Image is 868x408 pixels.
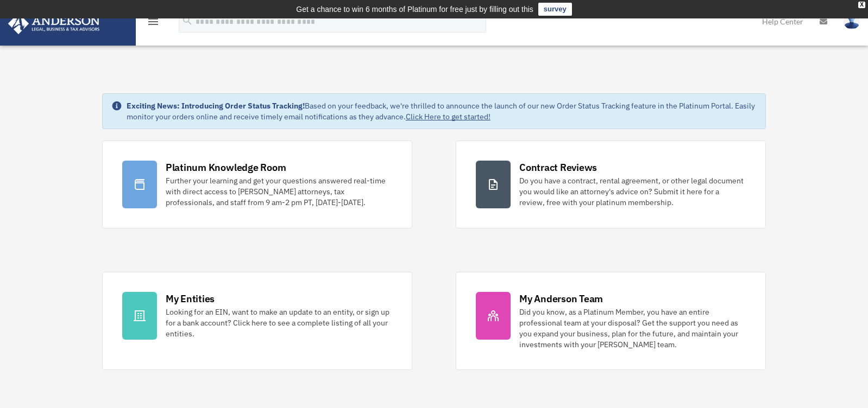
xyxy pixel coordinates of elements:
div: Do you have a contract, rental agreement, or other legal document you would like an attorney's ad... [519,175,746,208]
div: Platinum Knowledge Room [166,161,286,174]
div: Based on your feedback, we're thrilled to announce the launch of our new Order Status Tracking fe... [127,100,757,122]
a: survey [538,3,572,16]
div: My Anderson Team [519,292,603,305]
a: menu [147,19,160,28]
a: Contract Reviews Do you have a contract, rental agreement, or other legal document you would like... [456,141,766,228]
img: User Pic [844,14,860,29]
a: Click Here to get started! [406,112,490,122]
div: close [858,2,865,8]
a: Platinum Knowledge Room Further your learning and get your questions answered real-time with dire... [102,141,412,228]
div: Contract Reviews [519,161,597,174]
a: My Anderson Team Did you know, as a Platinum Member, you have an entire professional team at your... [456,272,766,370]
i: menu [147,15,160,28]
i: search [181,15,193,27]
div: My Entities [166,292,215,305]
img: Anderson Advisors Platinum Portal [5,13,103,34]
div: Further your learning and get your questions answered real-time with direct access to [PERSON_NAM... [166,175,392,208]
a: My Entities Looking for an EIN, want to make an update to an entity, or sign up for a bank accoun... [102,272,412,370]
strong: Exciting News: Introducing Order Status Tracking! [127,101,305,111]
div: Did you know, as a Platinum Member, you have an entire professional team at your disposal? Get th... [519,307,746,350]
div: Get a chance to win 6 months of Platinum for free just by filling out this [296,3,533,16]
div: Looking for an EIN, want to make an update to an entity, or sign up for a bank account? Click her... [166,307,392,339]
